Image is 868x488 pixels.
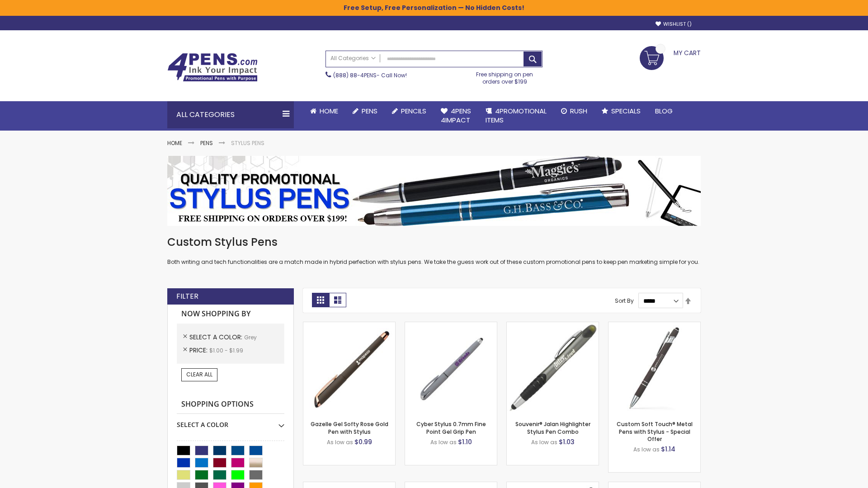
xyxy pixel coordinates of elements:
[611,106,641,116] span: Specials
[231,139,264,147] strong: Stylus Pens
[554,101,594,121] a: Rush
[181,368,217,381] a: Clear All
[362,106,377,116] span: Pens
[507,322,599,414] img: Souvenir® Jalan Highlighter Stylus Pen Combo-Grey
[441,106,471,125] span: 4Pens 4impact
[320,106,338,116] span: Home
[354,437,372,446] span: $0.99
[167,235,701,249] h1: Custom Stylus Pens
[458,437,472,446] span: $1.10
[430,438,457,446] span: As low as
[303,322,395,414] img: Gazelle Gel Softy Rose Gold Pen with Stylus-Grey
[333,71,377,79] a: (888) 88-4PENS
[405,322,497,414] img: Cyber Stylus 0.7mm Fine Point Gel Grip Pen-Grey
[570,106,587,116] span: Rush
[609,322,700,329] a: Custom Soft Touch® Metal Pens with Stylus-Grey
[416,420,486,435] a: Cyber Stylus 0.7mm Fine Point Gel Grip Pen
[326,51,380,66] a: All Categories
[401,106,426,116] span: Pencils
[661,445,675,454] span: $1.14
[200,139,213,147] a: Pens
[531,438,557,446] span: As low as
[656,21,692,28] a: Wishlist
[312,293,329,307] strong: Grid
[486,106,547,125] span: 4PROMOTIONAL ITEMS
[303,322,395,329] a: Gazelle Gel Softy Rose Gold Pen with Stylus-Grey
[655,106,673,116] span: Blog
[617,420,693,442] a: Custom Soft Touch® Metal Pens with Stylus - Special Offer
[167,139,182,147] a: Home
[189,346,209,355] span: Price
[167,235,701,266] div: Both writing and tech functionalities are a match made in hybrid perfection with stylus pens. We ...
[515,420,590,435] a: Souvenir® Jalan Highlighter Stylus Pen Combo
[311,420,388,435] a: Gazelle Gel Softy Rose Gold Pen with Stylus
[615,297,634,305] label: Sort By
[633,446,660,453] span: As low as
[330,55,376,62] span: All Categories
[167,156,701,226] img: Stylus Pens
[177,305,284,324] strong: Now Shopping by
[176,291,198,301] strong: Filter
[345,101,385,121] a: Pens
[507,322,599,329] a: Souvenir® Jalan Highlighter Stylus Pen Combo-Grey
[244,333,257,341] span: Grey
[559,437,575,446] span: $1.03
[594,101,648,121] a: Specials
[434,101,478,131] a: 4Pens4impact
[405,322,497,329] a: Cyber Stylus 0.7mm Fine Point Gel Grip Pen-Grey
[648,101,680,121] a: Blog
[467,67,543,85] div: Free shipping on pen orders over $199
[177,395,284,414] strong: Shopping Options
[186,371,212,378] span: Clear All
[333,71,407,79] span: - Call Now!
[177,414,284,429] div: Select A Color
[327,438,353,446] span: As low as
[209,347,243,354] span: $1.00 - $1.99
[167,101,294,128] div: All Categories
[385,101,434,121] a: Pencils
[478,101,554,131] a: 4PROMOTIONALITEMS
[609,322,700,414] img: Custom Soft Touch® Metal Pens with Stylus-Grey
[303,101,345,121] a: Home
[167,53,258,82] img: 4Pens Custom Pens and Promotional Products
[189,333,244,342] span: Select A Color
